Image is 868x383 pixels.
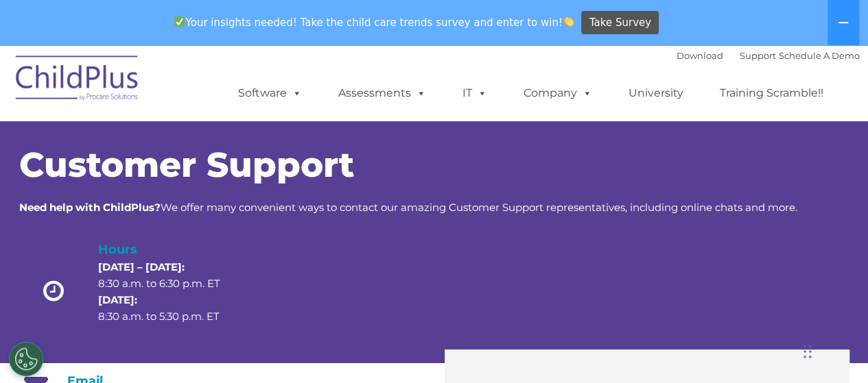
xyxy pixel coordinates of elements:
[98,293,137,306] strong: [DATE]:
[98,259,244,325] p: 8:30 a.m. to 6:30 p.m. ET 8:30 a.m. to 5:30 p.m. ET
[19,201,797,214] span: We offer many convenient ways to contact our amazing Customer Support representatives, including ...
[644,235,868,383] iframe: Chat Widget
[98,240,244,259] h4: Hours
[224,79,316,107] a: Software
[9,46,146,114] img: ChildPlus by Procare Solutions
[19,144,354,186] span: Customer Support
[449,79,501,107] a: IT
[779,50,860,61] a: Schedule A Demo
[740,50,776,61] a: Support
[677,50,723,61] a: Download
[615,79,697,107] a: University
[169,9,580,36] span: Your insights needed! Take the child care trends survey and enter to win!
[581,11,659,35] a: Take Survey
[677,50,860,61] font: |
[98,260,185,273] strong: [DATE] – [DATE]:
[510,79,606,107] a: Company
[589,11,651,35] span: Take Survey
[19,201,161,214] strong: Need help with ChildPlus?
[563,16,574,27] img: 👏
[804,331,812,372] div: Drag
[706,79,837,107] a: Training Scramble!!
[325,79,440,107] a: Assessments
[9,342,43,376] button: Cookies Settings
[174,16,185,27] img: ✅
